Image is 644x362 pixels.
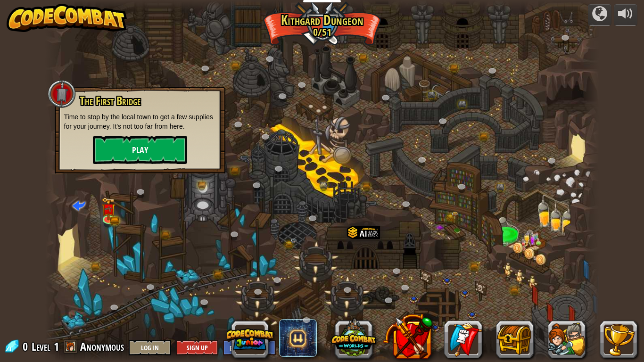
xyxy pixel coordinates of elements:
[7,4,127,32] img: CodeCombat - Learn how to code by playing a game
[176,340,218,355] button: Sign Up
[104,206,113,212] img: portrait.png
[93,136,187,164] button: Play
[451,211,458,216] img: portrait.png
[80,93,140,109] span: The First Bridge
[588,4,611,26] button: Campaigns
[54,339,59,354] span: 1
[614,4,637,26] button: Adjust volume
[64,112,216,131] p: Time to stop by the local town to get a few supplies for your journey. It's not too far from here.
[110,217,119,225] img: bronze-chest.png
[23,339,31,354] span: 0
[101,197,116,221] img: level-banner-unlock.png
[290,238,297,243] img: portrait.png
[80,339,124,354] span: Anonymous
[32,339,50,354] span: Level
[129,340,171,355] button: Log In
